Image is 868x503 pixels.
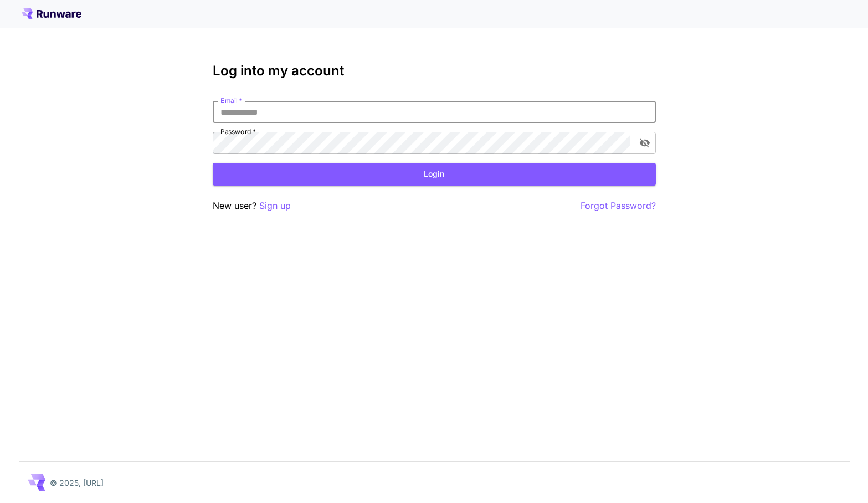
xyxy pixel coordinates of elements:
button: Sign up [259,199,291,213]
p: © 2025, [URL] [50,477,104,489]
button: toggle password visibility [635,133,655,153]
label: Email [220,96,242,105]
button: Login [213,163,656,186]
button: Forgot Password? [581,199,656,213]
p: New user? [213,199,291,213]
h3: Log into my account [213,63,656,79]
label: Password [220,127,256,136]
